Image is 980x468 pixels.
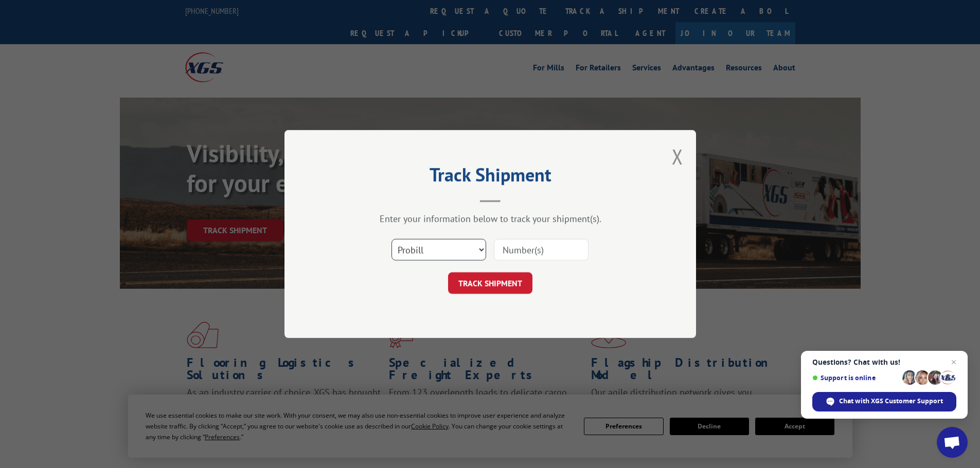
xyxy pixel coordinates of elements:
[937,427,968,458] div: Open chat
[672,143,683,170] button: Close modal
[812,374,899,382] span: Support is online
[494,239,589,260] input: Number(s)
[812,358,956,366] span: Questions? Chat with us!
[336,213,645,224] div: Enter your information below to track your shipment(s).
[448,272,532,294] button: TRACK SHIPMENT
[812,392,956,411] div: Chat with XGS Customer Support
[948,356,960,368] span: Close chat
[839,397,943,406] span: Chat with XGS Customer Support
[336,167,645,187] h2: Track Shipment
